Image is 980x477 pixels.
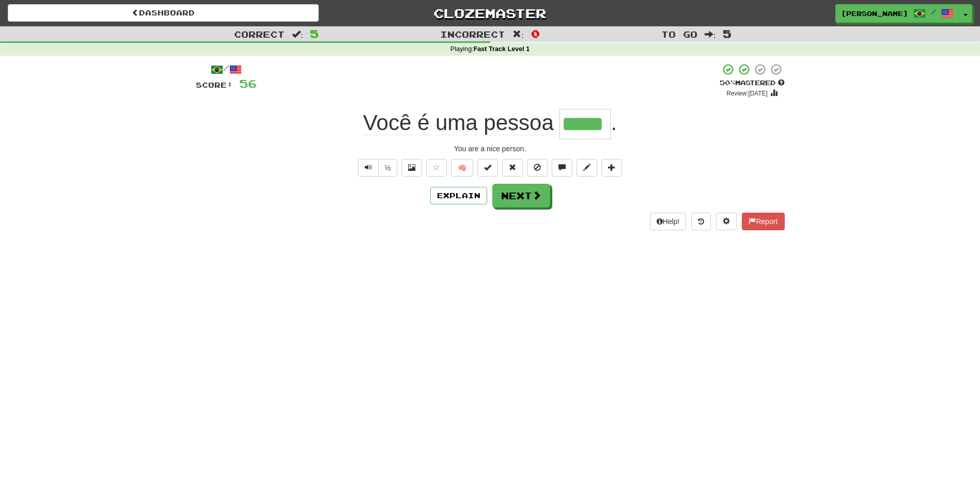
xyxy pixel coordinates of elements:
span: 5 [723,27,732,40]
button: ½ [378,159,398,177]
span: : [705,30,716,39]
span: 5 [310,27,319,40]
span: [PERSON_NAME] [841,9,908,18]
span: 0 [531,27,540,40]
div: / [196,63,257,76]
button: Next [492,184,550,208]
button: Explain [430,187,487,204]
span: : [292,30,303,39]
button: Play sentence audio (ctl+space) [358,159,379,177]
span: uma [435,110,478,135]
div: Mastered [720,78,785,88]
button: Set this sentence to 100% Mastered (alt+m) [477,159,498,177]
a: Dashboard [8,4,319,22]
span: To go [661,29,697,39]
span: é [417,110,429,135]
span: Score: [196,81,233,89]
div: You are a nice person. [196,144,785,154]
span: Correct [234,29,285,39]
div: Text-to-speech controls [356,159,398,177]
a: [PERSON_NAME] / [835,4,959,23]
button: Ignore sentence (alt+i) [527,159,548,177]
span: Você [363,110,411,135]
span: : [512,30,524,39]
button: 🧠 [451,159,473,177]
small: Review: [DATE] [726,90,768,97]
span: . [611,110,617,135]
a: Clozemaster [334,4,645,22]
span: Incorrect [440,29,505,39]
span: 50 % [720,78,735,87]
button: Help! [650,213,687,230]
strong: Fast Track Level 1 [474,45,530,53]
span: pessoa [484,110,553,135]
span: 56 [239,77,257,90]
button: Report [742,213,784,230]
button: Show image (alt+x) [401,159,422,177]
button: Favorite sentence (alt+f) [426,159,447,177]
button: Round history (alt+y) [691,213,711,230]
button: Edit sentence (alt+d) [577,159,597,177]
button: Reset to 0% Mastered (alt+r) [502,159,523,177]
button: Discuss sentence (alt+u) [552,159,572,177]
button: Add to collection (alt+a) [601,159,622,177]
span: / [931,8,936,15]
